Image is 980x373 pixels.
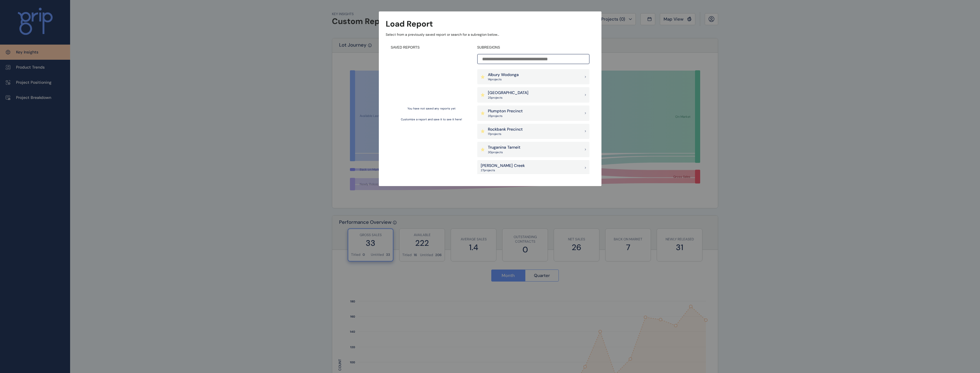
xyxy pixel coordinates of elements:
p: Truganina Tarneit [488,145,520,150]
p: Rockbank Precinct [488,127,523,132]
p: Albury Wodonga [488,72,519,78]
p: Customize a report and save it to see it here! [401,117,462,121]
p: [PERSON_NAME] Creek [481,163,525,169]
h3: Load Report [386,18,433,29]
p: 17 project s [488,132,523,136]
p: [GEOGRAPHIC_DATA] [488,90,528,96]
p: You have not saved any reports yet [407,107,456,111]
p: Plumpton Precinct [488,108,523,114]
p: 30 project s [488,150,520,154]
h4: SUBREGIONS [477,45,589,50]
p: 27 project s [481,168,525,172]
p: 14 project s [488,77,519,81]
p: 25 project s [488,96,528,100]
p: 35 project s [488,114,523,118]
p: Select from a previously saved report or search for a subregion below... [386,32,595,37]
h4: SAVED REPORTS [391,45,472,50]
